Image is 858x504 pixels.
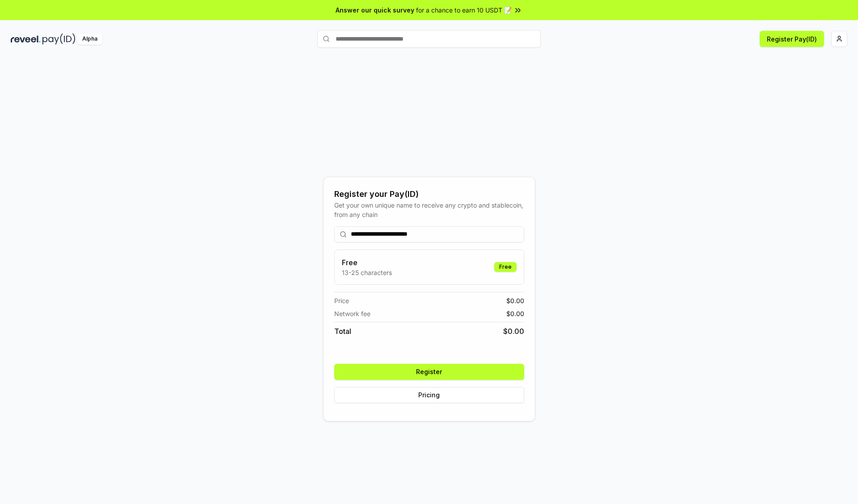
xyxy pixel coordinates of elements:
[760,31,824,47] button: Register Pay(ID)
[494,262,517,272] div: Free
[416,5,512,15] span: for a chance to earn 10 USDT 📝
[334,188,524,200] div: Register your Pay(ID)
[11,33,41,45] img: reveel_dark
[334,364,524,380] button: Register
[334,387,524,403] button: Pricing
[506,296,524,305] span: $ 0.00
[334,296,349,305] span: Price
[503,326,524,337] span: $ 0.00
[342,257,392,268] h3: Free
[334,200,524,219] div: Get your own unique name to receive any crypto and stablecoin, from any chain
[77,33,102,45] div: Alpha
[42,33,76,45] img: pay_id
[342,268,392,277] p: 13-25 characters
[336,5,414,15] span: Answer our quick survey
[334,326,351,337] span: Total
[506,309,524,318] span: $ 0.00
[334,309,370,318] span: Network fee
